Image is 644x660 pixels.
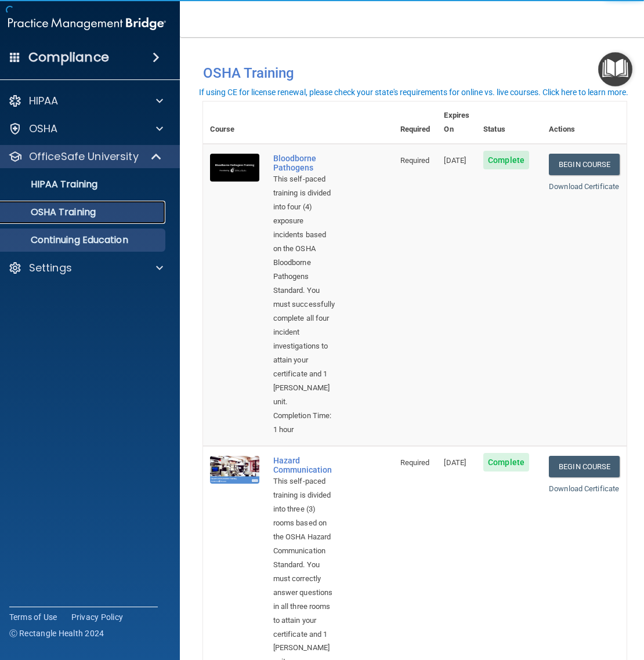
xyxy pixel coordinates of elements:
div: If using CE for license renewal, please check your state's requirements for online vs. live cours... [199,88,628,96]
span: Complete [483,151,529,169]
img: PMB logo [8,12,166,35]
span: Complete [483,453,529,472]
h4: Compliance [28,49,109,66]
a: Begin Course [549,456,620,477]
button: If using CE for license renewal, please check your state's requirements for online vs. live cours... [197,86,630,98]
a: Begin Course [549,154,620,175]
th: Actions [542,101,627,144]
th: Course [203,101,266,144]
p: OSHA Training [2,206,96,218]
span: Required [400,458,430,467]
p: OfficeSafe University [29,150,139,164]
div: Completion Time: 1 hour [273,409,335,437]
button: Open Resource Center [598,52,632,86]
p: HIPAA [29,94,59,108]
p: OSHA [29,122,58,136]
a: OfficeSafe University [8,150,162,164]
a: Download Certificate [549,182,619,191]
span: [DATE] [444,458,466,467]
a: HIPAA [8,94,163,108]
a: Bloodborne Pathogens [273,154,335,172]
p: Settings [29,261,72,275]
a: Settings [8,261,163,275]
a: Hazard Communication [273,456,335,474]
a: Privacy Policy [71,611,124,623]
span: Ⓒ Rectangle Health 2024 [9,628,104,639]
h4: OSHA Training [203,65,627,81]
iframe: Drift Widget Chat Controller [443,578,630,624]
a: Terms of Use [9,611,57,623]
span: [DATE] [444,156,466,165]
th: Status [476,101,542,144]
div: This self-paced training is divided into four (4) exposure incidents based on the OSHA Bloodborne... [273,172,335,409]
th: Required [393,101,437,144]
p: Continuing Education [2,234,160,246]
a: OSHA [8,122,163,136]
th: Expires On [437,101,476,144]
a: Download Certificate [549,484,619,493]
span: Required [400,156,430,165]
p: HIPAA Training [2,179,97,190]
